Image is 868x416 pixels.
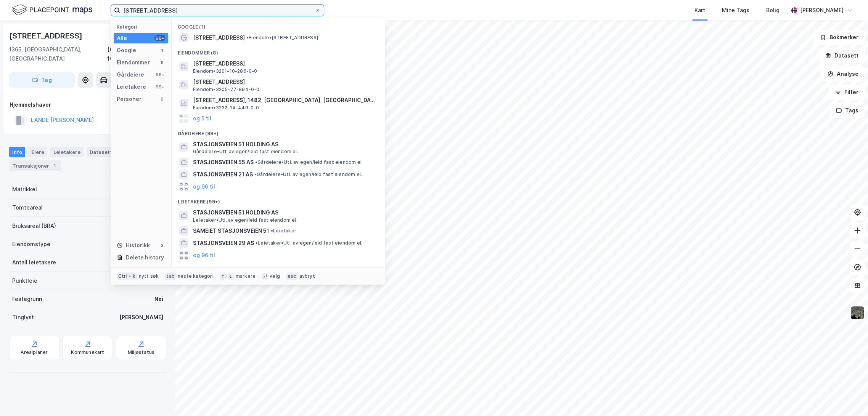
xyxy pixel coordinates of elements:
[12,221,56,230] div: Bruksareal (BRA)
[12,313,34,322] div: Tinglyst
[12,276,37,285] div: Punktleie
[254,171,257,177] span: •
[87,147,115,157] div: Datasett
[694,6,705,15] div: Kart
[117,46,136,55] div: Google
[821,66,865,82] button: Analyse
[28,147,47,157] div: Eiere
[159,242,165,248] div: 2
[178,273,214,279] div: neste kategori
[126,253,164,262] div: Delete history
[193,59,376,68] span: [STREET_ADDRESS]
[271,228,273,234] span: •
[9,147,25,157] div: Info
[9,45,107,63] div: 1365, [GEOGRAPHIC_DATA], [GEOGRAPHIC_DATA]
[172,261,385,275] div: Historikk (2)
[813,30,865,45] button: Bokmerker
[850,306,865,320] img: 9k=
[828,85,865,100] button: Filter
[117,272,137,280] div: Ctrl + k
[193,33,245,42] span: [STREET_ADDRESS]
[246,35,249,40] span: •
[154,84,165,90] div: 99+
[117,94,141,104] div: Personer
[50,147,84,157] div: Leietakere
[254,171,362,178] span: Gårdeiere • Utl. av egen/leid fast eiendom el.
[10,100,166,109] div: Hjemmelshaver
[172,44,385,58] div: Eiendommer (8)
[117,58,150,67] div: Eiendommer
[193,182,215,191] button: og 96 til
[193,217,297,223] span: Leietaker • Utl. av egen/leid fast eiendom el.
[270,273,280,279] div: velg
[193,114,211,123] button: og 5 til
[256,240,258,246] span: •
[193,68,257,74] span: Eiendom • 3201-10-286-0-0
[193,149,298,155] span: Gårdeiere • Utl. av egen/leid fast eiendom el.
[117,82,146,91] div: Leietakere
[193,96,376,105] span: [STREET_ADDRESS], 1482, [GEOGRAPHIC_DATA], [GEOGRAPHIC_DATA]
[172,18,385,32] div: Google (1)
[12,3,92,17] img: logo.f888ab2527a4732fd821a326f86c7f29.svg
[830,379,868,416] div: Kontrollprogram for chat
[71,349,104,355] div: Kommunekart
[51,162,58,170] div: 1
[830,379,868,416] iframe: Chat Widget
[255,159,363,165] span: Gårdeiere • Utl. av egen/leid fast eiendom el.
[117,34,127,43] div: Alle
[154,294,163,304] div: Nei
[818,48,865,63] button: Datasett
[172,193,385,206] div: Leietakere (99+)
[193,77,376,86] span: [STREET_ADDRESS]
[255,159,257,165] span: •
[107,45,166,63] div: [GEOGRAPHIC_DATA], 10/286
[117,241,150,250] div: Historikk
[299,273,315,279] div: avbryt
[286,272,298,280] div: esc
[9,30,84,42] div: [STREET_ADDRESS]
[117,70,144,79] div: Gårdeiere
[120,5,315,16] input: Søk på adresse, matrikkel, gårdeiere, leietakere eller personer
[119,313,163,322] div: [PERSON_NAME]
[21,349,48,355] div: Arealplaner
[766,6,780,15] div: Bolig
[159,96,165,102] div: 0
[165,272,176,280] div: tab
[829,103,865,118] button: Tags
[12,185,37,194] div: Matrikkel
[12,240,50,249] div: Eiendomstype
[128,349,154,355] div: Miljøstatus
[193,208,376,217] span: STASJONSVEIEN 51 HOLDING AS
[139,273,159,279] div: nytt søk
[159,47,165,53] div: 1
[193,238,254,248] span: STASJONSVEIEN 29 AS
[117,24,168,30] div: Kategori
[193,158,254,167] span: STASJONSVEIEN 55 AS
[154,35,165,41] div: 99+
[193,251,215,260] button: og 96 til
[12,294,42,304] div: Festegrunn
[193,226,269,235] span: SAMEIET STASJONSVEIEN 51
[12,258,56,267] div: Antall leietakere
[9,160,61,171] div: Transaksjoner
[193,140,376,149] span: STASJONSVEIEN 51 HOLDING AS
[9,72,75,88] button: Tag
[193,86,260,93] span: Eiendom • 3205-77-894-0-0
[12,203,43,212] div: Tomteareal
[246,35,318,41] span: Eiendom • [STREET_ADDRESS]
[722,6,749,15] div: Mine Tags
[236,273,256,279] div: markere
[193,105,259,111] span: Eiendom • 3232-14-449-0-0
[159,59,165,66] div: 8
[193,170,253,179] span: STASJONSVEIEN 21 AS
[256,240,362,246] span: Leietaker • Utl. av egen/leid fast eiendom el.
[800,6,844,15] div: [PERSON_NAME]
[172,125,385,138] div: Gårdeiere (99+)
[271,228,296,234] span: Leietaker
[154,72,165,78] div: 99+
